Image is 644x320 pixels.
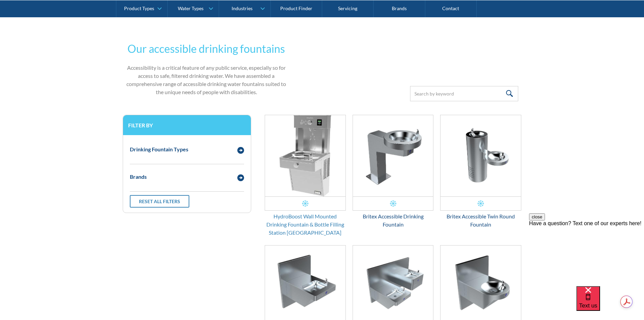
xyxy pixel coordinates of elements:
a: HydroBoost Wall Mounted Drinking Fountain & Bottle Filling Station Vandal ResistantHydroBoost Wal... [265,115,346,237]
img: Britex Accessible Drinking Fountain [353,115,433,196]
div: Brands [130,173,147,181]
div: Industries [232,5,253,11]
h2: Our accessible drinking fountains [123,41,290,57]
h3: Filter by [128,122,246,128]
img: HydroBoost Wall Mounted Drinking Fountain & Bottle Filling Station Vandal Resistant [265,115,345,196]
iframe: podium webchat widget prompt [529,213,644,295]
a: Britex Accessible Drinking FountainBritex Accessible Drinking Fountain [353,115,434,229]
img: Britex Accessible Twin Round Fountain [440,115,521,196]
div: Product Types [124,5,154,11]
input: Search by keyword [410,86,518,101]
a: Reset all filters [130,195,189,208]
div: HydroBoost Wall Mounted Drinking Fountain & Bottle Filling Station [GEOGRAPHIC_DATA] [265,212,346,237]
div: Drinking Fountain Types [130,145,188,153]
p: Accessibility is a critical feature of any public service, especially so for access to safe, filt... [123,64,290,96]
div: Britex Accessible Drinking Fountain [353,212,434,229]
div: Britex Accessible Twin Round Fountain [440,212,521,229]
div: Water Types [178,5,204,11]
a: Britex Accessible Twin Round FountainBritex Accessible Twin Round Fountain [440,115,521,229]
iframe: podium webchat widget bubble [576,286,644,320]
